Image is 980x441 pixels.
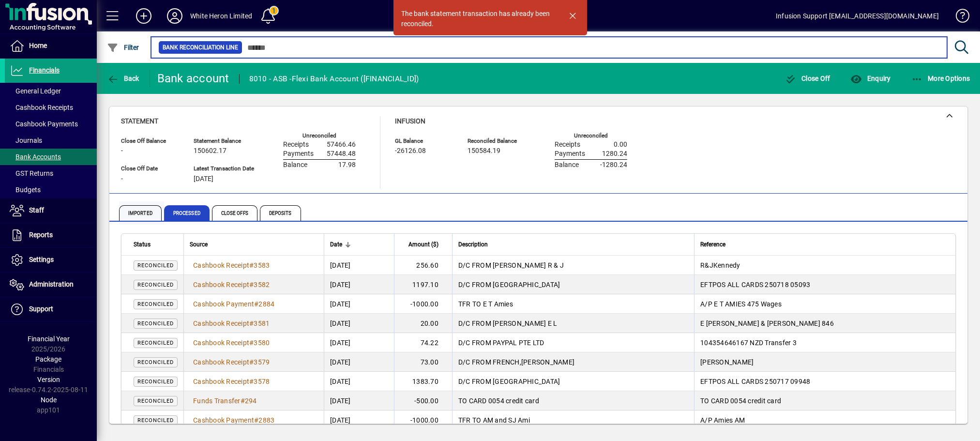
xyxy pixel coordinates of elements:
span: 1280.24 [602,150,627,158]
span: 3579 [254,358,270,366]
span: Package [35,355,61,363]
span: Home [29,42,47,49]
td: [DATE] [324,294,394,314]
span: Cashbook Receipt [193,378,249,385]
span: 104354646167 NZD Transfer 3 [700,339,797,347]
td: 20.00 [394,314,452,333]
span: Node [41,396,57,404]
span: # [241,397,245,405]
span: Amount ($) [408,239,438,250]
td: [DATE] [324,372,394,391]
span: 150584.19 [467,147,500,155]
span: Bank Accounts [10,153,61,161]
span: GL Balance [395,138,453,144]
button: Close Off [783,70,833,87]
span: Cashbook Receipt [193,281,249,289]
span: D/C FROM [PERSON_NAME] E L [458,319,558,327]
td: [DATE] [324,333,394,352]
a: Cashbook Receipt#3580 [190,337,273,348]
button: More Options [909,70,973,87]
span: D/C FROM FRENCH,[PERSON_NAME] [458,358,574,366]
button: Add [128,7,159,25]
div: Infusion Support [EMAIL_ADDRESS][DOMAIN_NAME] [776,8,939,24]
span: Enquiry [850,75,890,82]
span: Journals [10,137,42,144]
div: Bank account [157,71,229,86]
span: Reconciled Balance [467,138,526,144]
td: -1000.00 [394,294,452,314]
span: Description [458,239,488,250]
span: Reconciled [137,282,174,288]
a: Cashbook Receipt#3581 [190,318,273,329]
span: Payments [555,150,585,158]
span: Reconciled [137,320,174,327]
a: Cashbook Payments [5,116,97,132]
span: Cashbook Payment [193,416,254,424]
span: Reconciled [137,379,174,385]
span: Latest Transaction Date [194,166,254,172]
span: 294 [245,397,257,405]
span: Support [29,305,53,313]
span: Imported [119,205,162,221]
span: Cashbook Payment [193,300,254,308]
span: TO CARD 0054 credit card [700,397,781,405]
span: # [254,300,258,308]
span: Financials [29,66,60,74]
span: Reconciled [137,359,174,365]
span: # [249,358,254,366]
span: 57448.48 [327,150,356,158]
span: Back [107,75,139,82]
span: 17.98 [338,161,356,169]
span: Close Off [785,75,830,82]
span: 3582 [254,281,270,289]
span: Statement Balance [194,138,254,144]
span: 57466.46 [327,141,356,149]
span: Reference [700,239,725,250]
td: 73.00 [394,352,452,372]
a: Funds Transfer#294 [190,395,260,406]
span: Reconciled [137,301,174,307]
a: Reports [5,223,97,247]
button: Profile [159,7,190,25]
span: Payments [283,150,314,158]
a: Budgets [5,182,97,198]
span: Funds Transfer [193,397,241,405]
span: R&JKennedy [700,261,740,269]
span: TFR TO AM and SJ Ami [458,416,530,424]
span: Source [190,239,208,250]
a: Support [5,297,97,321]
label: Unreconciled [302,133,336,139]
div: Date [330,239,388,250]
span: Reconciled [137,340,174,346]
a: Cashbook Payment#2884 [190,299,278,309]
span: Settings [29,256,54,263]
span: # [249,261,254,269]
a: GST Returns [5,165,97,182]
span: EFTPOS ALL CARDS 250718 05093 [700,281,810,289]
span: 3581 [254,319,270,327]
span: Budgets [10,186,41,194]
span: [DATE] [194,175,213,183]
span: Balance [283,161,307,169]
a: Cashbook Receipts [5,99,97,116]
a: Bank Accounts [5,149,97,165]
span: D/C FROM PAYPAL PTE LTD [458,339,544,347]
span: Version [37,376,60,383]
span: D/C FROM [GEOGRAPHIC_DATA] [458,378,560,385]
span: -1280.24 [600,161,627,169]
button: Filter [105,39,142,56]
span: General Ledger [10,87,61,95]
span: Financial Year [28,335,70,343]
span: Cashbook Receipt [193,319,249,327]
td: -1000.00 [394,411,452,430]
span: # [254,416,258,424]
span: Receipts [555,141,580,149]
td: -500.00 [394,391,452,411]
span: Cashbook Receipt [193,358,249,366]
td: [DATE] [324,411,394,430]
span: -26126.08 [395,147,426,155]
td: [DATE] [324,391,394,411]
span: Close Off Date [121,166,179,172]
a: Staff [5,198,97,223]
a: Cashbook Payment#2883 [190,415,278,426]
